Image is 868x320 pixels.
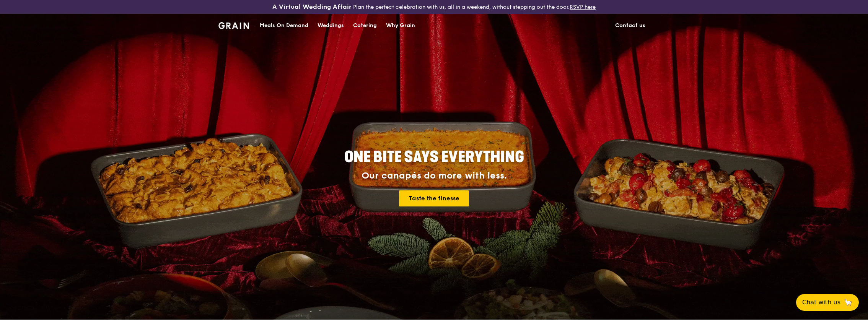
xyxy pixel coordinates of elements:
[296,171,572,181] div: Our canapés do more with less.
[796,294,859,311] button: Chat with us🦙
[272,3,352,11] h3: A Virtual Wedding Affair
[218,22,249,29] img: Grain
[344,148,524,166] span: ONE BITE SAYS EVERYTHING
[313,14,349,37] a: Weddings
[349,14,381,37] a: Catering
[399,190,469,206] a: Taste the finesse
[214,3,655,11] div: Plan the perfect celebration with us, all in a weekend, without stepping out the door.
[844,298,853,307] span: 🦙
[802,298,840,307] span: Chat with us
[386,14,415,37] div: Why Grain
[318,14,344,37] div: Weddings
[260,14,308,37] div: Meals On Demand
[381,14,420,37] a: Why Grain
[353,14,377,37] div: Catering
[570,4,596,10] a: RSVP here
[218,13,249,36] a: GrainGrain
[611,14,650,37] a: Contact us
